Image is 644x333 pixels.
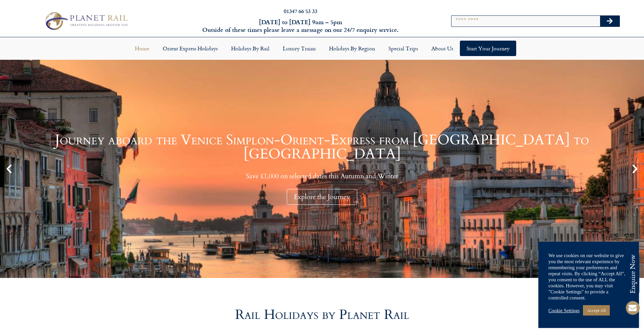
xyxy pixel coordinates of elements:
[3,41,641,56] nav: Menu
[224,41,276,56] a: Holidays by Rail
[156,41,224,56] a: Orient Express Holidays
[284,7,317,15] a: 01347 66 53 33
[548,307,580,314] a: Cookie Settings
[460,41,516,56] a: Start your Journey
[382,41,425,56] a: Special Trips
[131,308,513,322] h2: Rail Holidays by Planet Rail
[42,10,130,32] img: Planet Rail Train Holidays Logo
[583,305,610,316] a: Accept All
[322,41,382,56] a: Holidays by Region
[173,18,428,34] h6: [DATE] to [DATE] 9am – 5pm Outside of these times please leave a message on our 24/7 enquiry serv...
[128,41,156,56] a: Home
[17,172,627,180] p: Save £1,000 on selected dates this Autumn and Winter
[3,163,15,175] div: Previous slide
[629,163,641,175] div: Next slide
[17,133,627,161] h1: Journey aboard the Venice Simplon-Orient-Express from [GEOGRAPHIC_DATA] to [GEOGRAPHIC_DATA]
[600,16,620,27] button: Search
[548,252,629,301] div: We use cookies on our website to give you the most relevant experience by remembering your prefer...
[287,189,357,205] div: Explore the Journey
[276,41,322,56] a: Luxury Trains
[425,41,460,56] a: About Us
